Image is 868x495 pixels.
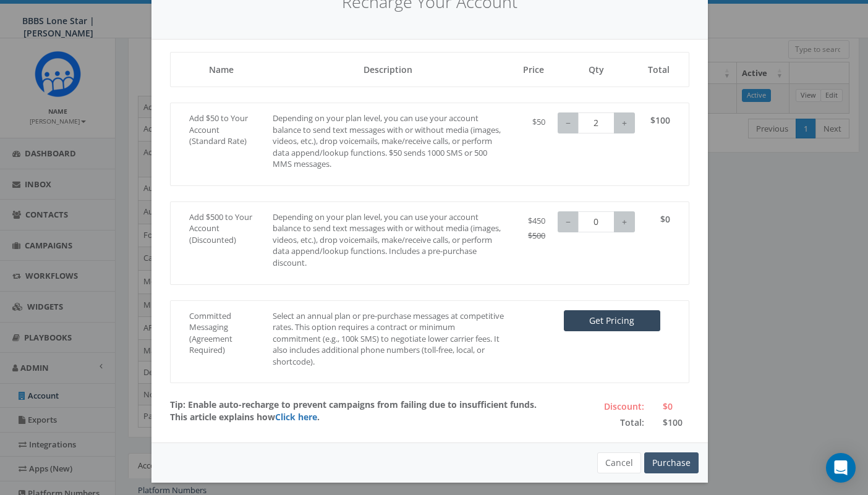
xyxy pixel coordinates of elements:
h5: $0 [663,402,689,411]
p: Depending on your plan level, you can use your account balance to send text messages with or with... [273,112,504,170]
h5: Price [522,65,545,74]
p: Committed Messaging (Agreement Required) [189,310,254,356]
h5: $0 [647,214,670,224]
h5: Total [647,65,670,74]
button: + [614,112,635,133]
button: − [558,112,579,133]
a: Click here [275,411,317,423]
h5: Name [189,65,254,74]
p: Depending on your plan level, you can use your account balance to send text messages with or with... [273,211,504,269]
div: Open Intercom Messenger [826,453,856,483]
button: + [614,211,635,232]
button: Cancel [597,452,641,473]
h5: Discount: [574,402,645,411]
span: $500 [528,230,545,241]
h5: Qty [564,65,629,74]
p: Add $500 to Your Account (Discounted) [189,211,254,246]
button: − [558,211,579,232]
p: Add $50 to Your Account (Standard Rate) [189,112,254,147]
span: $450 [528,215,545,226]
h5: Description [273,65,504,74]
button: Get Pricing [564,310,660,331]
p: Select an annual plan or pre-purchase messages at competitive rates. This option requires a contr... [273,310,504,368]
h5: $100 [663,418,689,427]
button: Purchase [644,452,699,473]
h5: $100 [647,116,670,125]
span: $50 [532,116,545,127]
p: Tip: Enable auto-recharge to prevent campaigns from failing due to insufficient funds. This artic... [170,399,555,423]
h5: Total: [574,418,645,427]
